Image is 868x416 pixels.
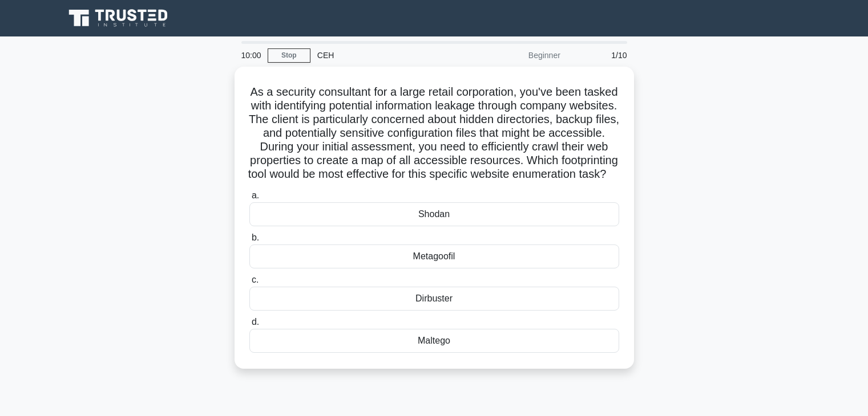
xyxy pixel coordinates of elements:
div: Metagoofil [249,244,619,268]
span: d. [252,317,259,327]
div: 1/10 [567,44,634,67]
div: Dirbuster [249,287,619,311]
div: 10:00 [235,44,268,67]
span: c. [252,275,259,284]
div: Maltego [249,329,619,353]
div: CEH [310,44,467,67]
div: Beginner [467,44,567,67]
span: b. [252,233,259,242]
a: Stop [268,48,310,63]
div: Shodan [249,202,619,226]
h5: As a security consultant for a large retail corporation, you've been tasked with identifying pote... [248,85,620,182]
span: a. [252,190,259,200]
